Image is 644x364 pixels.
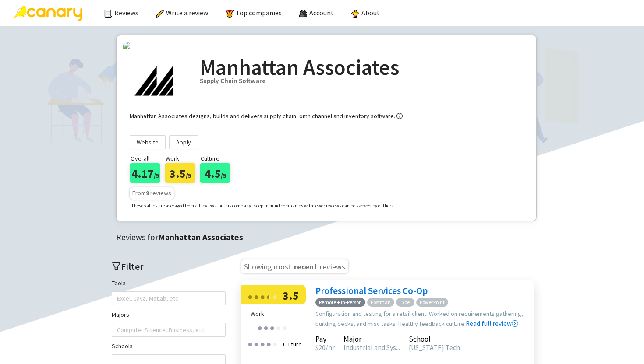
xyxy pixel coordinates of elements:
[241,259,348,273] h3: Showing most reviews
[315,309,530,329] div: Configuration and testing for a retail client. Worked on requirements gathering, building decks, ...
[272,337,277,350] div: ●
[266,290,271,303] div: ●
[131,202,395,210] p: These values are averaged from all reviews for this company. Keep in mind companies with fewer re...
[315,343,318,352] span: $
[254,290,259,303] div: ●
[276,321,281,334] div: ●
[200,76,523,86] div: Supply Chain Software
[123,42,530,49] img: company-banners%2Fmanhattanassociates_banner.png
[200,56,523,79] h2: Manhattan Associates
[280,337,304,352] div: Culture
[130,135,166,149] a: Website
[186,171,191,179] span: /5
[137,136,159,149] span: Website
[266,290,269,303] div: ●
[130,163,160,183] div: 4.17
[343,343,400,352] span: Industrial and Sys...
[169,135,198,149] a: Apply
[343,336,400,342] div: Major
[466,276,518,328] a: Read full review
[116,231,541,244] div: Reviews for
[248,337,253,350] div: ●
[200,163,230,183] div: 4.5
[158,232,243,242] strong: Manhattan Associates
[112,262,121,271] span: filter
[117,293,119,304] input: Tools
[221,171,226,179] span: /5
[309,8,334,17] span: Account
[104,8,138,17] a: Reviews
[293,260,318,271] span: recent
[146,189,149,197] b: 9
[112,341,133,351] label: Schools
[260,337,265,350] div: ●
[176,136,191,149] span: Apply
[315,298,365,307] span: Remote + In-Person
[409,336,460,342] div: School
[132,189,171,197] span: From reviews
[257,321,262,334] div: ●
[351,8,380,17] a: About
[416,298,448,307] span: PowerPoint
[13,6,82,21] img: Canary Logo
[269,321,275,334] div: ●
[112,259,226,274] h2: Filter
[112,310,129,319] label: Majors
[254,337,259,350] div: ●
[396,298,414,307] span: Excel
[165,163,195,183] div: 3.5
[260,290,265,303] div: ●
[131,154,165,163] p: Overall
[130,112,403,120] div: Manhattan Associates designs, builds and delivers supply chain, omnichannel and inventory software.
[396,113,403,119] span: info-circle
[154,171,159,179] span: /5
[166,154,200,163] p: Work
[251,309,302,318] div: Work
[283,288,299,303] span: 3.5
[130,56,182,108] img: Company Logo
[226,8,282,17] a: Top companies
[367,298,394,307] span: Postman
[272,290,277,303] div: ●
[156,8,208,17] a: Write a review
[201,154,235,163] p: Culture
[263,321,269,334] div: ●
[282,321,287,334] div: ●
[248,290,253,303] div: ●
[409,343,460,352] span: [US_STATE] Tech
[266,337,271,350] div: ●
[315,285,428,297] a: Professional Services Co-Op
[512,320,518,327] span: right-circle
[326,343,335,352] span: /hr
[299,10,307,17] img: people.png
[112,278,126,288] label: Tools
[315,336,335,342] div: Pay
[315,343,326,352] span: 20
